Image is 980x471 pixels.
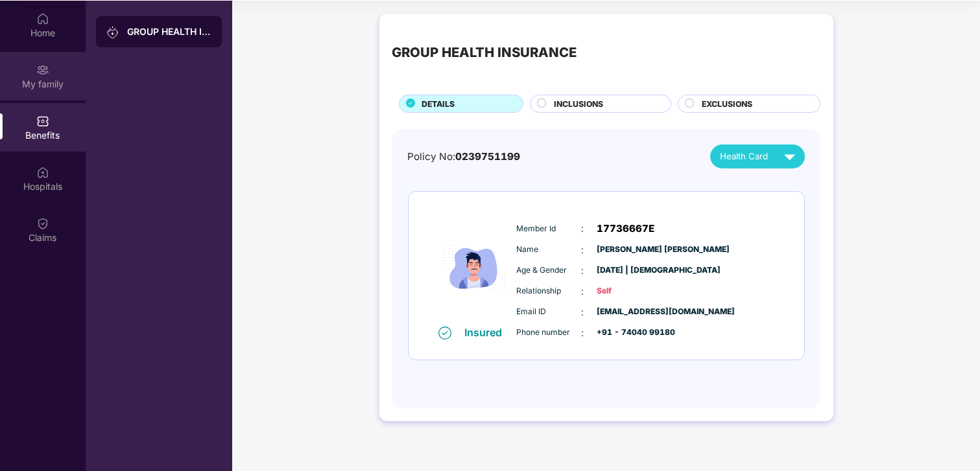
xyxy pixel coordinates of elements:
img: svg+xml;base64,PHN2ZyBpZD0iQ2xhaW0iIHhtbG5zPSJodHRwOi8vd3d3LnczLm9yZy8yMDAwL3N2ZyIgd2lkdGg9IjIwIi... [36,217,49,230]
img: svg+xml;base64,PHN2ZyB3aWR0aD0iMjAiIGhlaWdodD0iMjAiIHZpZXdCb3g9IjAgMCAyMCAyMCIgZmlsbD0ibm9uZSIgeG... [36,63,49,76]
img: svg+xml;base64,PHN2ZyBpZD0iQmVuZWZpdHMiIHhtbG5zPSJodHRwOi8vd3d3LnczLm9yZy8yMDAwL3N2ZyIgd2lkdGg9Ij... [36,115,49,128]
img: svg+xml;base64,PHN2ZyB4bWxucz0iaHR0cDovL3d3dy53My5vcmcvMjAwMC9zdmciIHZpZXdCb3g9IjAgMCAyNCAyNCIgd2... [778,145,801,168]
span: Self [597,285,662,297]
div: Insured [464,326,510,339]
img: svg+xml;base64,PHN2ZyBpZD0iSG9tZSIgeG1sbnM9Imh0dHA6Ly93d3cudzMub3JnLzIwMDAvc3ZnIiB3aWR0aD0iMjAiIG... [36,12,49,25]
span: Name [516,244,581,256]
span: Email ID [516,306,581,318]
img: svg+xml;base64,PHN2ZyB4bWxucz0iaHR0cDovL3d3dy53My5vcmcvMjAwMC9zdmciIHdpZHRoPSIxNiIgaGVpZ2h0PSIxNi... [438,327,451,339]
span: DETAILS [422,98,455,110]
div: GROUP HEALTH INSURANCE [127,25,211,38]
span: [EMAIL_ADDRESS][DOMAIN_NAME] [597,306,662,318]
span: : [581,305,584,319]
div: GROUP HEALTH INSURANCE [392,42,577,63]
span: INCLUSIONS [554,98,603,110]
button: Health Card [710,144,805,168]
span: [PERSON_NAME] [PERSON_NAME] [597,244,662,256]
span: : [581,284,584,299]
span: [DATE] | [DEMOGRAPHIC_DATA] [597,264,662,277]
span: : [581,264,584,278]
span: Age & Gender [516,264,581,277]
span: : [581,243,584,257]
img: svg+xml;base64,PHN2ZyBpZD0iSG9zcGl0YWxzIiB4bWxucz0iaHR0cDovL3d3dy53My5vcmcvMjAwMC9zdmciIHdpZHRoPS... [36,166,49,179]
span: : [581,222,584,236]
span: Member Id [516,223,581,235]
span: Phone number [516,327,581,339]
span: +91 - 74040 99180 [597,327,662,339]
span: 0239751199 [456,150,521,163]
span: 17736667E [597,221,654,236]
span: : [581,326,584,340]
img: icon [435,211,513,325]
span: Health Card [721,150,769,163]
div: Policy No: [408,149,521,165]
span: EXCLUSIONS [702,98,752,110]
img: svg+xml;base64,PHN2ZyB3aWR0aD0iMjAiIGhlaWdodD0iMjAiIHZpZXdCb3g9IjAgMCAyMCAyMCIgZmlsbD0ibm9uZSIgeG... [106,26,119,39]
span: Relationship [516,285,581,297]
